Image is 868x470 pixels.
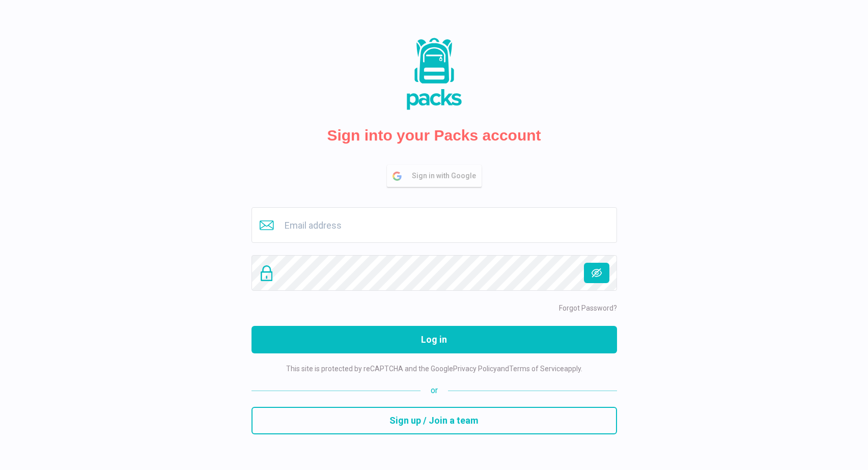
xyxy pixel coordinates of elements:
[387,165,482,187] button: Sign in with Google
[251,207,617,243] input: Email address
[509,365,564,373] a: Terms of Service
[453,365,497,373] a: Privacy Policy
[286,364,582,374] p: This site is protected by reCAPTCHA and the Google and apply.
[327,126,541,145] h2: Sign into your Packs account
[383,36,485,112] img: Packs Logo
[421,384,448,397] span: or
[559,304,617,312] a: Forgot Password?
[251,407,617,434] button: Sign up / Join a team
[251,326,617,353] button: Log in
[412,165,481,186] span: Sign in with Google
